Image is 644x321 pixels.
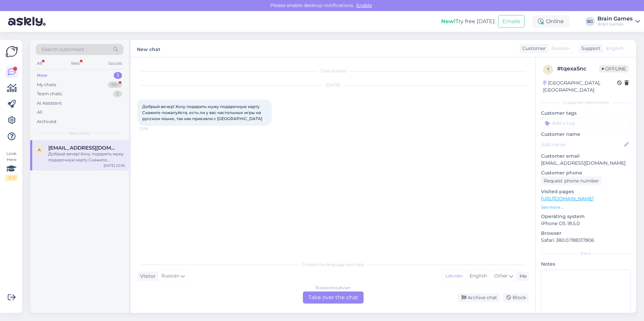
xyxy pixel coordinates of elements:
[599,65,629,72] span: Offline
[137,44,160,53] label: New chat
[541,118,631,128] input: Add a tag
[502,293,529,302] div: Block
[442,271,466,281] div: Latvian
[161,272,179,280] span: Russian
[541,230,631,237] p: Browser
[494,273,508,279] span: Other
[37,91,62,97] div: Team chats
[541,176,602,185] div: Request phone number
[585,17,595,26] div: BG
[606,45,624,52] span: English
[541,131,631,138] p: Customer name
[113,91,122,97] div: 2
[441,18,455,24] b: New!
[38,147,41,152] span: a
[541,261,631,268] p: Notes
[533,15,569,28] div: Online
[597,16,640,27] a: Brain GamesBrain Games
[114,72,122,79] div: 1
[579,45,600,52] div: Support
[551,45,570,52] span: Russian
[541,237,631,244] p: Safari 380.0.788317806
[597,21,633,27] div: Brain Games
[42,46,84,53] span: Search customers
[541,141,623,148] input: Add name
[108,82,122,88] div: 99+
[557,65,599,73] div: # tqexa5nc
[498,15,525,28] button: Emails
[48,145,118,151] span: alinaminenko24@gmail.com
[541,153,631,160] p: Customer email
[547,67,549,72] span: t
[541,169,631,176] p: Customer phone
[5,45,18,58] img: Askly Logo
[541,110,631,117] p: Customer tags
[541,213,631,220] p: Operating system
[142,104,262,121] span: Добрый вечер! Хочу подарить мужу подарочную карту Скажите пожалуйста, есть ли у вас настольные иг...
[441,17,495,25] div: Try free [DATE]:
[138,68,529,74] div: Chat started
[37,100,62,107] div: AI Assistant
[104,163,125,168] div: [DATE] 22:56
[138,82,529,88] div: [DATE]
[354,2,374,8] span: Enable
[541,220,631,227] p: iPhone OS 18.5.0
[597,16,633,21] div: Brain Games
[140,126,165,131] span: 22:56
[36,59,43,68] div: All
[517,273,527,280] div: Me
[458,293,500,302] div: Archive chat
[37,109,43,116] div: All
[316,285,351,291] div: Russian to Latvian
[5,151,17,181] div: Look Here
[541,188,631,195] p: Visited pages
[37,72,47,79] div: New
[541,251,631,257] div: Extra
[543,79,617,94] div: [GEOGRAPHIC_DATA], [GEOGRAPHIC_DATA]
[541,196,594,202] a: [URL][DOMAIN_NAME]
[5,175,17,181] div: 2 / 3
[541,100,631,106] div: Customer information
[138,273,156,280] div: Visitor
[37,82,56,88] div: My chats
[69,130,90,136] span: New chats
[69,59,81,68] div: Web
[48,151,125,163] div: Добрый вечер! Хочу подарить мужу подарочную карту Скажите пожалуйста, есть ли у вас настольные иг...
[138,262,529,268] div: Choose the language and reply
[37,118,56,125] div: Archived
[466,271,490,281] div: English
[541,160,631,167] p: [EMAIL_ADDRESS][DOMAIN_NAME]
[541,204,631,210] p: See more ...
[303,291,364,304] div: Take over the chat
[520,45,546,52] div: Customer
[107,59,123,68] div: Socials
